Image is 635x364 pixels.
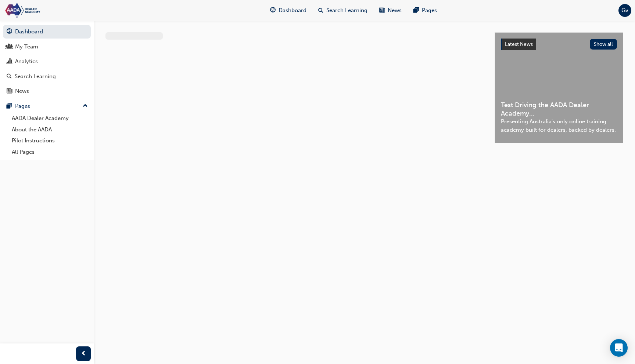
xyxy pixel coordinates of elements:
[7,29,12,35] span: guage-icon
[279,6,306,15] span: Dashboard
[318,6,323,15] span: search-icon
[83,101,88,111] span: up-icon
[422,6,437,15] span: Pages
[373,3,408,18] a: news-iconNews
[495,32,623,143] a: Latest NewsShow allTest Driving the AADA Dealer Academy...Presenting Australia's only online trai...
[505,41,533,47] span: Latest News
[9,146,91,158] a: All Pages
[9,113,91,124] a: AADA Dealer Academy
[610,339,628,357] div: Open Intercom Messenger
[3,25,91,39] a: Dashboard
[7,73,12,80] span: search-icon
[3,70,91,83] a: Search Learning
[9,135,91,146] a: Pilot Instructions
[7,44,12,50] span: people-icon
[379,6,385,15] span: news-icon
[501,101,617,117] span: Test Driving the AADA Dealer Academy...
[590,39,617,50] button: Show all
[81,349,86,358] span: prev-icon
[621,6,628,15] span: Gv
[408,3,443,18] a: pages-iconPages
[3,40,91,54] a: My Team
[3,99,91,113] button: Pages
[326,6,367,15] span: Search Learning
[388,6,402,15] span: News
[9,124,91,135] a: About the AADA
[3,23,91,99] button: DashboardMy TeamAnalyticsSearch LearningNews
[312,3,373,18] a: search-iconSearch Learning
[413,6,419,15] span: pages-icon
[270,6,276,15] span: guage-icon
[618,4,631,17] button: Gv
[501,117,617,134] span: Presenting Australia's only online training academy built for dealers, backed by dealers.
[3,55,91,68] a: Analytics
[7,58,12,65] span: chart-icon
[15,87,29,95] div: News
[501,39,617,50] a: Latest NewsShow all
[264,3,312,18] a: guage-iconDashboard
[15,72,56,81] div: Search Learning
[7,88,12,95] span: news-icon
[15,57,38,66] div: Analytics
[15,43,38,51] div: My Team
[15,102,30,110] div: Pages
[4,2,88,19] img: Trak
[3,84,91,98] a: News
[7,103,12,110] span: pages-icon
